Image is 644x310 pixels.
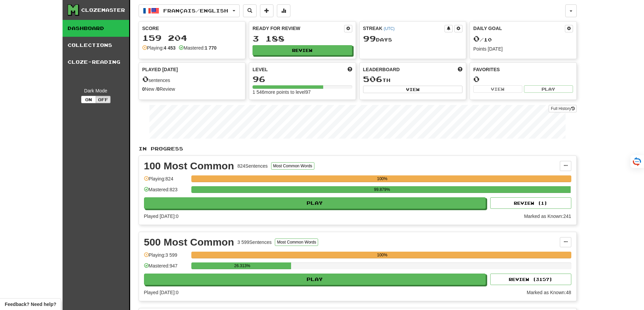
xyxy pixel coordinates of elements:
button: Off [96,96,111,103]
span: Played [DATE]: 0 [144,214,178,219]
div: 1 546 more points to level 97 [253,89,352,95]
span: 506 [363,74,382,84]
span: Played [DATE] [142,66,178,73]
span: Open feedback widget [5,301,56,308]
button: Search sentences [243,4,257,17]
button: Français/English [139,4,240,17]
div: Score [142,25,242,32]
button: Review (3157) [490,274,571,285]
span: Score more points to level up [348,66,352,73]
span: 99 [363,34,376,43]
span: 0 [473,34,480,43]
strong: 1 770 [205,45,217,51]
span: Français / English [163,8,228,13]
button: Play [144,274,486,285]
a: Collections [63,37,129,54]
div: Mastered: 947 [144,262,188,274]
div: Ready for Review [253,25,344,32]
div: sentences [142,75,242,84]
button: View [363,86,463,93]
div: Playing: 3 599 [144,252,188,263]
div: 0 [473,75,573,83]
div: 3 188 [253,34,352,43]
div: 100% [193,252,571,258]
span: Level [253,66,268,73]
button: View [473,85,522,93]
div: Clozemaster [81,7,125,13]
div: 100% [193,175,571,182]
div: Daily Goal [473,25,565,32]
div: Marked as Known: 48 [527,289,571,296]
div: Dark Mode [68,87,124,94]
strong: 4 453 [164,45,175,51]
div: New / Review [142,86,242,92]
span: Leaderboard [363,66,400,73]
button: Add sentence to collection [260,4,273,17]
button: Play [144,197,486,209]
a: Full History [549,105,576,112]
div: Playing: 824 [144,175,188,187]
strong: 0 [142,86,145,92]
button: Play [524,85,573,93]
a: Cloze-Reading [63,54,129,71]
button: Review [253,45,352,55]
div: 500 Most Common [144,237,234,247]
div: Playing: [142,45,176,51]
div: 824 Sentences [237,163,268,169]
a: (UTC) [384,26,395,31]
span: This week in points, UTC [458,66,462,73]
button: Most Common Words [275,238,318,246]
span: / 10 [473,37,492,43]
div: th [363,75,463,84]
p: In Progress [139,145,577,152]
span: 0 [142,74,149,84]
span: Played [DATE]: 0 [144,290,178,295]
div: Streak [363,25,445,32]
button: On [81,96,96,103]
button: Most Common Words [271,162,314,170]
div: 159 204 [142,34,242,42]
a: Dashboard [63,20,129,37]
div: 3 599 Sentences [237,239,271,246]
div: Mastered: 823 [144,186,188,197]
div: 99.879% [193,186,571,193]
div: 26.313% [193,262,291,269]
div: Points [DATE] [473,46,573,52]
div: Favorites [473,66,573,73]
button: More stats [277,4,290,17]
div: Mastered: [179,45,216,51]
div: Day s [363,34,463,43]
strong: 0 [157,86,160,92]
div: Marked as Known: 241 [524,213,571,220]
div: 100 Most Common [144,161,234,171]
button: Review (1) [490,197,571,209]
div: 96 [253,75,352,83]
